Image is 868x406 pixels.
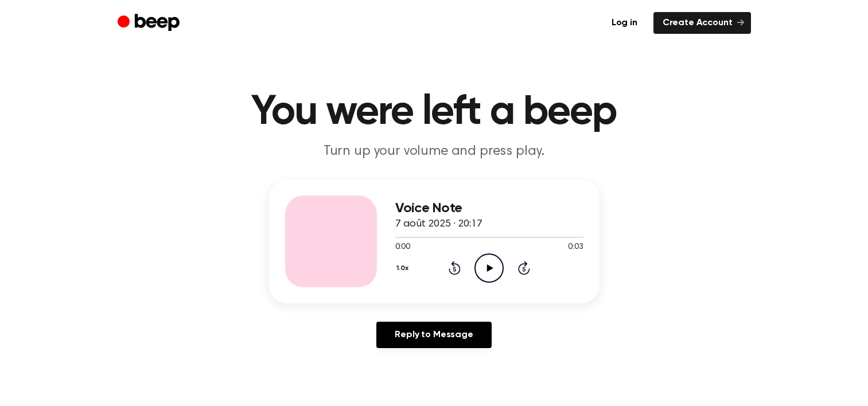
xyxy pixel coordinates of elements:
[602,12,647,34] a: Log in
[214,142,655,161] p: Turn up your volume and press play.
[395,219,482,229] span: 7 août 2025 · 20:17
[395,201,583,216] h3: Voice Note
[376,322,491,348] a: Reply to Message
[118,12,182,34] a: Beep
[141,92,728,133] h1: You were left a beep
[395,241,410,253] span: 0:00
[568,241,583,253] span: 0:03
[395,259,413,278] button: 1.0x
[653,12,751,34] a: Create Account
